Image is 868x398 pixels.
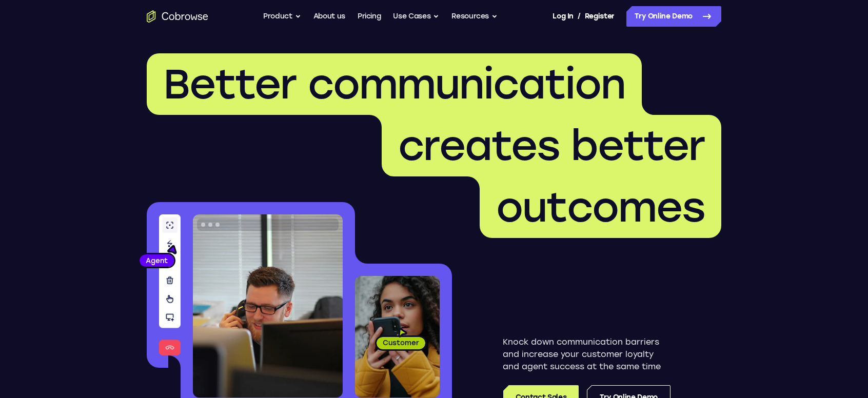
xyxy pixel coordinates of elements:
[553,6,573,27] a: Log In
[163,59,625,109] span: Better communication
[140,255,174,266] span: Agent
[578,10,581,23] span: /
[626,6,721,27] a: Try Online Demo
[393,6,439,27] button: Use Cases
[496,183,705,232] span: outcomes
[355,276,440,397] img: A customer holding their phone
[358,6,381,27] a: Pricing
[313,6,345,27] a: About us
[159,214,181,355] img: A series of tools used in co-browsing sessions
[193,214,343,397] img: A customer support agent talking on the phone
[147,10,208,23] a: Go to the home page
[377,337,425,348] span: Customer
[398,121,705,170] span: creates better
[451,6,498,27] button: Resources
[263,6,301,27] button: Product
[503,336,670,373] p: Knock down communication barriers and increase your customer loyalty and agent success at the sam...
[585,6,615,27] a: Register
